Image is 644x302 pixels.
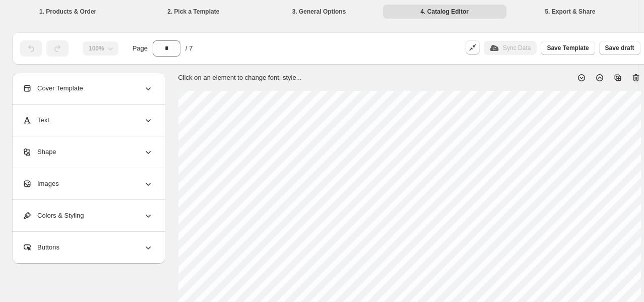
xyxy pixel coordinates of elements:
span: Colors & Styling [22,211,84,221]
span: Save draft [605,44,634,52]
span: Text [22,115,49,125]
span: Shape [22,147,56,157]
button: Save draft [599,41,640,55]
span: Save Template [547,44,589,52]
button: Save Template [541,41,595,55]
p: Click on an element to change font, style... [178,73,302,83]
span: / 7 [185,43,192,54]
span: Images [22,179,59,189]
span: Buttons [22,242,59,253]
span: Cover Template [22,83,83,93]
span: Page [133,43,148,54]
